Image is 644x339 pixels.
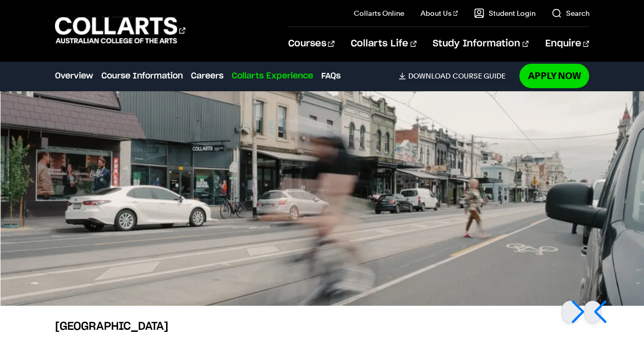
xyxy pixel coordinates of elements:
a: Collarts Online [354,8,404,18]
h3: [GEOGRAPHIC_DATA] [55,318,176,334]
span: Download [408,71,450,81]
a: Careers [191,70,223,82]
div: Go to homepage [55,16,185,45]
a: Search [551,8,589,18]
a: Student Login [474,8,535,18]
a: Overview [55,70,93,82]
a: Collarts Life [351,27,416,61]
a: Study Information [433,27,528,61]
a: Course Information [101,70,183,82]
a: Enquire [545,27,589,61]
a: Apply Now [519,64,589,88]
a: Collarts Experience [232,70,313,82]
a: DownloadCourse Guide [399,71,513,81]
a: About Us [421,8,458,18]
a: FAQs [321,70,341,82]
a: Courses [288,27,334,61]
